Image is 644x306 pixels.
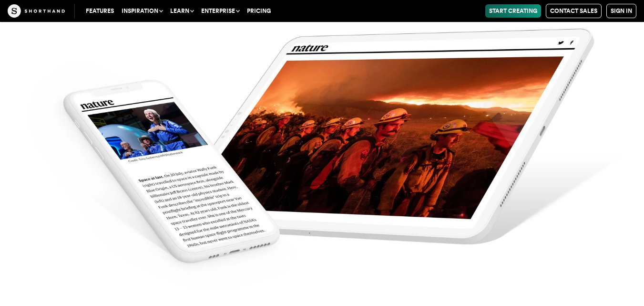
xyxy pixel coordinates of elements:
a: Pricing [243,4,275,18]
a: Contact Sales [546,4,602,18]
button: Learn [166,4,197,18]
a: Sign in [606,4,636,18]
a: Start Creating [485,4,541,18]
button: Inspiration [118,4,166,18]
img: The Craft [8,4,65,18]
a: Features [82,4,118,18]
button: Enterprise [197,4,243,18]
